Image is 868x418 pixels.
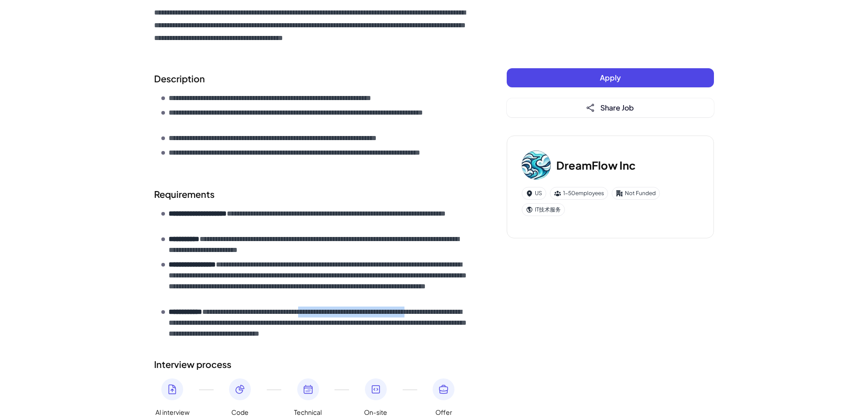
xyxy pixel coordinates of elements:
[600,103,634,112] span: Share Job
[600,73,621,82] span: Apply
[612,187,660,200] div: Not Funded
[155,408,190,417] span: AI interview
[507,98,714,117] button: Share Job
[154,358,470,371] h2: Interview process
[522,151,551,180] img: Dr
[522,187,546,200] div: US
[507,68,714,87] button: Apply
[154,187,470,201] h2: Requirements
[550,187,608,200] div: 1-50 employees
[556,157,636,173] h3: DreamFlow Inc
[522,203,565,216] div: IT技术服务
[154,72,470,86] h2: Description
